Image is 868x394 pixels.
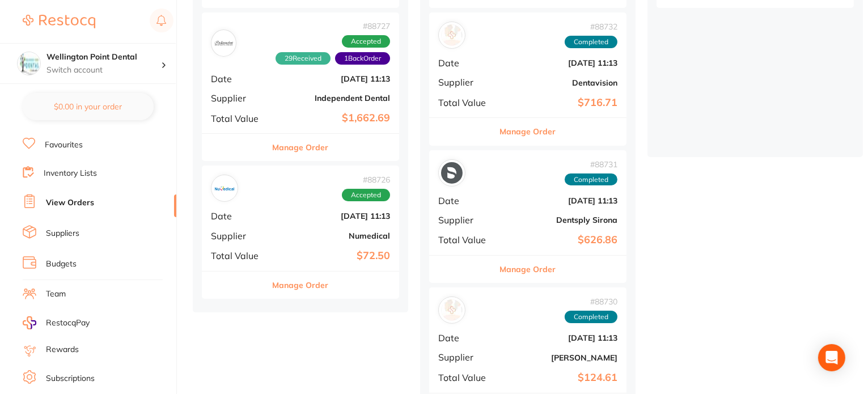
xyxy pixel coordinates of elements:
span: Supplier [438,215,495,225]
b: $626.86 [504,234,617,246]
img: RestocqPay [23,316,36,329]
a: Budgets [46,259,77,270]
a: Suppliers [46,228,79,239]
span: # 88731 [565,160,617,169]
span: RestocqPay [46,317,90,329]
button: Manage Order [273,134,329,161]
span: Supplier [211,231,268,241]
span: Supplier [438,77,495,87]
a: Favourites [45,139,83,151]
b: $124.61 [504,372,617,384]
a: Inventory Lists [44,168,97,179]
div: Independent Dental#8872729Received1BackOrderAcceptedDate[DATE] 11:13SupplierIndependent DentalTot... [202,12,399,161]
a: Restocq Logo [23,9,95,35]
b: $72.50 [277,250,390,262]
b: [DATE] 11:13 [504,196,617,205]
span: Supplier [211,93,268,103]
b: [PERSON_NAME] [504,353,617,362]
span: Date [211,211,268,221]
b: Dentsply Sirona [504,215,617,224]
b: $716.71 [504,97,617,109]
span: Supplier [438,352,495,362]
a: Rewards [46,344,79,355]
span: Completed [565,311,617,323]
span: Total Value [211,251,268,261]
span: # 88727 [236,22,390,31]
span: Completed [565,36,617,48]
h4: Wellington Point Dental [46,52,161,63]
img: Dentavision [441,24,463,46]
div: Open Intercom Messenger [818,344,845,371]
b: [DATE] 11:13 [504,333,617,342]
b: Independent Dental [277,94,390,103]
span: Date [438,58,495,68]
a: RestocqPay [23,316,90,329]
b: [DATE] 11:13 [277,211,390,221]
b: $1,662.69 [277,112,390,124]
span: # 88726 [342,175,390,184]
b: Dentavision [504,78,617,87]
img: Restocq Logo [23,15,95,28]
img: Numedical [214,177,235,199]
div: Numedical#88726AcceptedDate[DATE] 11:13SupplierNumedicalTotal Value$72.50Manage Order [202,166,399,299]
button: Manage Order [273,272,329,299]
span: Accepted [342,35,390,48]
span: Date [211,74,268,84]
img: Wellington Point Dental [18,52,40,75]
span: Total Value [211,113,268,124]
span: Received [276,52,331,65]
span: # 88732 [565,22,617,31]
span: Total Value [438,98,495,108]
span: Date [438,196,495,206]
span: # 88730 [565,297,617,306]
b: [DATE] 11:13 [277,74,390,83]
img: Independent Dental [214,33,234,53]
a: Subscriptions [46,373,95,384]
img: Adam Dental [441,299,463,321]
a: Team [46,289,66,300]
p: Switch account [46,65,161,76]
span: Accepted [342,189,390,201]
span: Date [438,333,495,343]
span: Total Value [438,372,495,383]
b: Numedical [277,231,390,240]
button: $0.00 in your order [23,93,154,120]
button: Manage Order [500,118,556,145]
a: View Orders [46,197,94,209]
img: Dentsply Sirona [441,162,463,184]
button: Manage Order [500,256,556,283]
span: Completed [565,173,617,186]
span: Total Value [438,235,495,245]
b: [DATE] 11:13 [504,58,617,67]
span: Back orders [335,52,390,65]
